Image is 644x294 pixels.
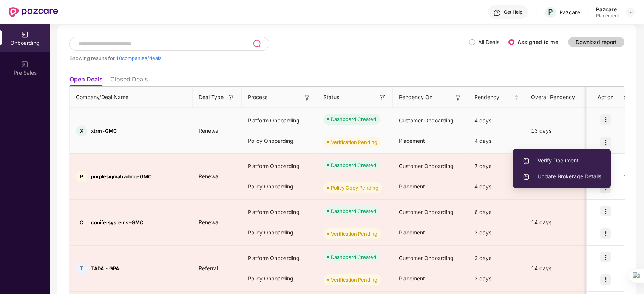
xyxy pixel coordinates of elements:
div: 6 days [468,202,525,222]
span: Renewal [193,127,225,134]
div: 3 days [468,222,525,243]
span: Placement [399,183,425,190]
button: Download report [568,37,624,47]
img: icon [600,228,611,239]
img: svg+xml;base64,PHN2ZyB3aWR0aD0iMjAiIGhlaWdodD0iMjAiIHZpZXdCb3g9IjAgMCAyMCAyMCIgZmlsbD0ibm9uZSIgeG... [21,31,29,38]
div: Platform Onboarding [242,248,317,268]
img: svg+xml;base64,PHN2ZyB3aWR0aD0iMTYiIGhlaWdodD0iMTYiIHZpZXdCb3g9IjAgMCAxNiAxNiIgZmlsbD0ibm9uZSIgeG... [379,94,386,101]
img: icon [600,206,611,216]
img: svg+xml;base64,PHN2ZyBpZD0iRHJvcGRvd24tMzJ4MzIiIHhtbG5zPSJodHRwOi8vd3d3LnczLm9yZy8yMDAwL3N2ZyIgd2... [627,9,633,15]
div: Platform Onboarding [242,202,317,222]
img: svg+xml;base64,PHN2ZyB3aWR0aD0iMTYiIGhlaWdodD0iMTYiIHZpZXdCb3g9IjAgMCAxNiAxNiIgZmlsbD0ibm9uZSIgeG... [454,94,462,101]
th: Pendency [468,87,525,108]
div: C [76,217,87,228]
span: xtrm-GMC [91,128,117,134]
span: Renewal [193,219,225,225]
th: Company/Deal Name [70,87,193,108]
span: Pendency [474,93,513,101]
img: svg+xml;base64,PHN2ZyB3aWR0aD0iMjAiIGhlaWdodD0iMjAiIHZpZXdCb3g9IjAgMCAyMCAyMCIgZmlsbD0ibm9uZSIgeG... [21,61,29,68]
span: 10 companies/deals [116,55,162,61]
span: Customer Onboarding [399,255,454,261]
div: Policy Onboarding [242,131,317,151]
img: icon [600,137,611,147]
div: T [76,263,87,274]
span: TADA - GPA [91,265,119,271]
div: Dashboard Created [331,207,376,215]
span: Placement [399,229,425,236]
div: Platform Onboarding [242,110,317,131]
div: Showing results for [69,55,469,61]
div: P [76,171,87,182]
span: Update Brokerage Details [522,172,601,181]
div: 4 days [468,176,525,197]
div: Policy Onboarding [242,222,317,243]
img: New Pazcare Logo [9,7,58,17]
li: Open Deals [69,75,103,86]
span: P [548,8,553,17]
span: Customer Onboarding [399,117,454,124]
img: svg+xml;base64,PHN2ZyB3aWR0aD0iMjQiIGhlaWdodD0iMjUiIHZpZXdCb3g9IjAgMCAyNCAyNSIgZmlsbD0ibm9uZSIgeG... [253,39,261,48]
div: Platform Onboarding [242,156,317,176]
span: Placement [399,275,425,282]
img: icon [600,114,611,125]
li: Closed Deals [110,75,148,86]
label: All Deals [478,39,499,45]
div: 4 days [468,131,525,151]
span: Renewal [193,173,225,179]
img: svg+xml;base64,PHN2ZyB3aWR0aD0iMTYiIGhlaWdodD0iMTYiIHZpZXdCb3g9IjAgMCAxNiAxNiIgZmlsbD0ibm9uZSIgeG... [303,94,311,101]
div: 7 days [468,156,525,176]
div: 13 days [525,127,589,135]
img: svg+xml;base64,PHN2ZyBpZD0iSGVscC0zMngzMiIgeG1sbnM9Imh0dHA6Ly93d3cudzMub3JnLzIwMDAvc3ZnIiB3aWR0aD... [493,9,501,17]
span: purplesigmatrading-GMC [91,173,152,179]
img: icon [600,274,611,285]
div: Pazcare [596,6,619,13]
div: Dashboard Created [331,253,376,261]
th: Overall Pendency [525,87,589,108]
img: svg+xml;base64,PHN2ZyB3aWR0aD0iMTYiIGhlaWdodD0iMTYiIHZpZXdCb3g9IjAgMCAxNiAxNiIgZmlsbD0ibm9uZSIgeG... [228,94,235,101]
span: Customer Onboarding [399,209,454,215]
div: 14 days [525,218,589,227]
div: X [76,125,87,136]
div: Policy Copy Pending [331,184,378,191]
div: Policy Onboarding [242,176,317,197]
div: Dashboard Created [331,115,376,123]
img: svg+xml;base64,PHN2ZyBpZD0iVXBsb2FkX0xvZ3MiIGRhdGEtbmFtZT0iVXBsb2FkIExvZ3MiIHhtbG5zPSJodHRwOi8vd3... [522,173,530,181]
span: Customer Onboarding [399,163,454,169]
span: Deal Type [199,93,224,101]
div: Verification Pending [331,230,377,237]
div: 3 days [468,268,525,289]
span: Placement [399,138,425,144]
div: Verification Pending [331,276,377,283]
div: 4 days [468,110,525,131]
span: Referral [193,265,224,271]
img: icon [600,252,611,262]
span: Verify Document [522,156,601,165]
span: conifersystems-GMC [91,219,144,225]
span: Status [323,93,339,101]
span: Process [248,93,267,101]
div: Verification Pending [331,138,377,146]
div: Get Help [504,9,522,15]
div: Placement [596,13,619,19]
div: Dashboard Created [331,161,376,169]
img: svg+xml;base64,PHN2ZyBpZD0iVXBsb2FkX0xvZ3MiIGRhdGEtbmFtZT0iVXBsb2FkIExvZ3MiIHhtbG5zPSJodHRwOi8vd3... [522,157,530,165]
label: Assigned to me [517,39,558,45]
th: Action [587,87,624,108]
div: 3 days [468,248,525,268]
div: Pazcare [559,9,580,16]
span: Pendency On [399,93,432,101]
div: Policy Onboarding [242,268,317,289]
div: 14 days [525,264,589,273]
